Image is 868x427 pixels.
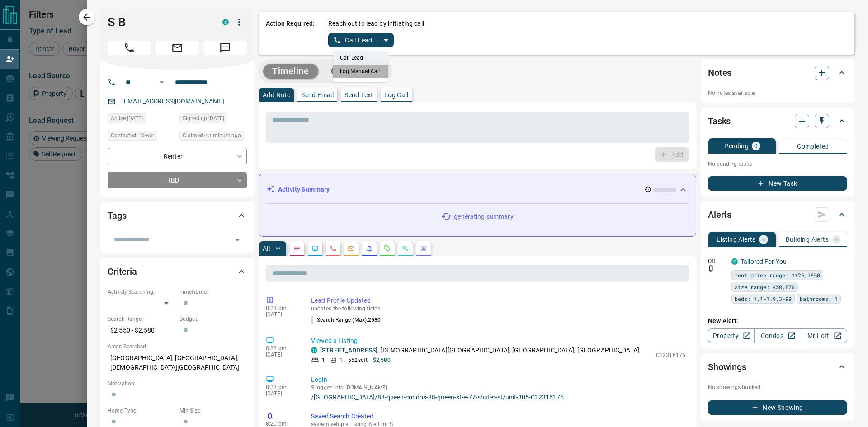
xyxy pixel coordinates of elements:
p: , [DEMOGRAPHIC_DATA][GEOGRAPHIC_DATA], [GEOGRAPHIC_DATA], [GEOGRAPHIC_DATA] [320,346,639,355]
li: Log Manual Call [333,65,388,78]
p: Min Size: [179,407,247,415]
p: 8:23 pm [266,305,297,311]
span: beds: 1.1-1.9,3-99 [735,294,792,303]
p: Off [708,257,726,265]
span: rent price range: 1125,1650 [735,271,820,280]
span: Call [108,41,151,55]
span: Active [DATE] [111,114,143,123]
svg: Agent Actions [420,245,427,252]
span: Email [156,41,199,55]
p: Log Call [384,92,408,98]
p: 1 [340,356,343,364]
svg: Lead Browsing Activity [311,245,319,252]
p: [GEOGRAPHIC_DATA], [GEOGRAPHIC_DATA], [DEMOGRAPHIC_DATA][GEOGRAPHIC_DATA] [108,351,247,375]
div: Showings [708,356,847,378]
p: Activity Summary [278,185,330,194]
p: Building Alerts [786,236,829,243]
p: Lead Profile Updated [311,296,685,305]
a: [EMAIL_ADDRESS][DOMAIN_NAME] [122,98,224,105]
span: 2580 [368,317,381,323]
p: Viewed a Listing [311,336,685,346]
svg: Listing Alerts [366,245,373,252]
h2: Notes [708,66,731,80]
button: Call Lead [328,33,378,47]
a: /[GEOGRAPHIC_DATA]/88-queen-condos-88-queen-st-e-77-shuter-st/unit-305-C12316175 [311,394,685,401]
p: Timeframe: [179,288,247,296]
p: Add Note [263,92,290,98]
p: Actively Searching: [108,288,175,296]
div: Mon Aug 25 2025 [108,113,175,126]
p: All [263,245,270,252]
p: $2,580 [373,356,391,364]
p: S logged into [DOMAIN_NAME] [311,385,685,391]
p: $2,550 - $2,580 [108,323,175,338]
span: size range: 450,878 [735,282,795,291]
a: [STREET_ADDRESS] [320,347,377,354]
div: Tasks [708,110,847,132]
button: Open [231,234,244,246]
svg: Opportunities [402,245,409,252]
div: Renter [108,148,247,164]
svg: Emails [348,245,355,252]
p: 1 [322,356,325,364]
button: Open [156,77,167,88]
a: Tailored For You [741,258,787,265]
span: Signed up [DATE] [183,114,224,123]
p: 8:22 pm [266,345,297,352]
p: Send Text [344,92,373,98]
p: Action Required: [266,19,315,47]
svg: Notes [293,245,301,252]
h2: Showings [708,360,746,374]
p: Search Range (Max) : [311,316,381,324]
p: 0 [754,143,758,149]
div: Notes [708,62,847,84]
p: Areas Searched: [108,343,247,351]
button: Timeline [263,64,318,79]
div: condos.ca [731,258,738,265]
p: 8:22 pm [266,384,297,390]
div: Mon Aug 25 2025 [179,113,247,126]
svg: Push Notification Only [708,265,714,272]
p: Listing Alerts [717,236,756,243]
li: Call Lead [333,51,388,65]
p: No notes available [708,89,847,97]
div: condos.ca [311,347,317,353]
h2: Criteria [108,264,137,279]
div: Criteria [108,261,247,282]
p: updated the following fields: [311,305,685,312]
div: condos.ca [222,19,229,25]
p: Home Type: [108,407,175,415]
p: Completed [797,143,829,150]
p: Login [311,375,685,385]
span: Contacted - Never [111,131,154,140]
div: Thu Sep 11 2025 [179,131,247,143]
p: Saved Search Created [311,412,685,421]
button: New Showing [708,400,847,415]
h2: Alerts [708,207,731,222]
p: 552 sqft [348,356,368,364]
p: No showings booked [708,383,847,391]
p: New Alert: [708,316,847,326]
p: [DATE] [266,311,297,318]
h1: S B [108,15,209,29]
p: 8:20 pm [266,421,297,427]
p: Budget: [179,315,247,323]
p: Motivation: [108,380,247,388]
p: C12316175 [656,351,685,359]
p: Pending [724,143,749,149]
div: Alerts [708,204,847,225]
p: [DATE] [266,390,297,397]
h2: Tasks [708,114,731,128]
a: Condos [754,328,801,343]
a: Mr.Loft [801,328,847,343]
div: Tags [108,205,247,226]
span: Message [203,41,247,55]
button: New Task [708,176,847,191]
div: TBD [108,172,247,188]
svg: Requests [384,245,391,252]
span: bathrooms: 1 [800,294,838,303]
button: Campaigns [322,64,387,79]
p: Send Email [301,92,334,98]
div: split button [328,33,394,47]
a: Property [708,328,755,343]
